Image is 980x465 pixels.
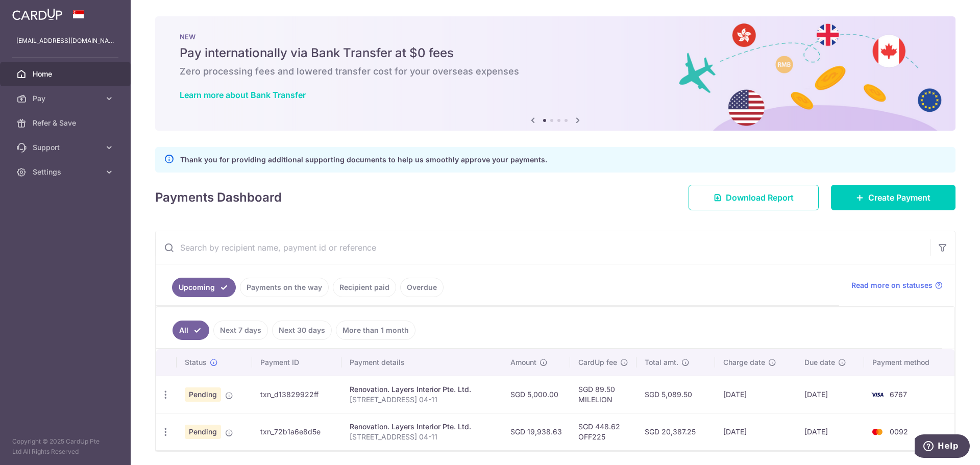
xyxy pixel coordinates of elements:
span: Download Report [726,191,794,204]
span: Support [33,142,100,153]
th: Payment method [864,349,954,376]
span: Due date [804,357,835,368]
span: Status [185,357,207,368]
td: [DATE] [715,376,796,413]
th: Payment ID [252,349,341,376]
span: Read more on statuses [851,280,933,290]
a: More than 1 month [336,321,415,340]
span: Pending [185,387,221,402]
img: Bank Card [867,388,888,401]
td: SGD 5,089.50 [636,376,715,413]
td: txn_72b1a6e8d5e [252,413,341,450]
span: Home [33,69,100,79]
span: 0092 [890,427,908,436]
span: CardUp fee [578,357,617,368]
td: SGD 20,387.25 [636,413,715,450]
td: [DATE] [796,413,864,450]
h5: Pay internationally via Bank Transfer at $0 fees [180,45,931,61]
span: Amount [510,357,536,368]
img: Bank Card [867,426,888,438]
span: Pay [33,93,100,104]
td: SGD 89.50 MILELION [570,376,636,413]
td: [DATE] [715,413,796,450]
td: [DATE] [796,376,864,413]
iframe: Opens a widget where you can find more information [915,434,970,460]
td: SGD 5,000.00 [502,376,570,413]
span: Charge date [723,357,765,368]
span: Refer & Save [33,118,100,128]
p: [EMAIL_ADDRESS][DOMAIN_NAME] [16,36,114,46]
a: Download Report [689,185,819,210]
p: [STREET_ADDRESS] 04-11 [350,395,494,405]
span: Pending [185,425,221,439]
input: Search by recipient name, payment id or reference [156,231,930,264]
div: Renovation. Layers Interior Pte. Ltd. [350,384,494,395]
div: Renovation. Layers Interior Pte. Ltd. [350,422,494,432]
span: Create Payment [868,191,930,204]
a: Recipient paid [333,278,396,297]
h6: Zero processing fees and lowered transfer cost for your overseas expenses [180,65,931,78]
img: Bank transfer banner [155,16,955,131]
a: Learn more about Bank Transfer [180,90,306,100]
td: SGD 448.62 OFF225 [570,413,636,450]
a: Upcoming [172,278,236,297]
p: Thank you for providing additional supporting documents to help us smoothly approve your payments. [180,154,547,166]
a: Overdue [400,278,444,297]
a: Next 30 days [272,321,332,340]
span: Settings [33,167,100,177]
h4: Payments Dashboard [155,188,282,207]
p: NEW [180,33,931,41]
span: 6767 [890,390,907,399]
p: [STREET_ADDRESS] 04-11 [350,432,494,442]
th: Payment details [341,349,502,376]
a: Create Payment [831,185,955,210]
td: txn_d13829922ff [252,376,341,413]
span: Total amt. [645,357,678,368]
a: Payments on the way [240,278,329,297]
td: SGD 19,938.63 [502,413,570,450]
a: Read more on statuses [851,280,943,290]
img: CardUp [12,8,62,20]
a: Next 7 days [213,321,268,340]
a: All [173,321,209,340]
